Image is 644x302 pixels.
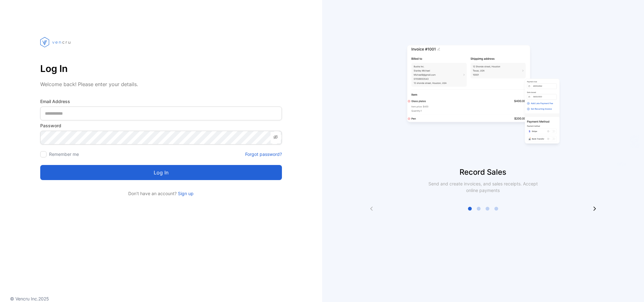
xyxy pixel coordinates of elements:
p: Welcome back! Please enter your details. [40,80,282,88]
img: vencru logo [40,25,72,59]
a: Sign up [177,191,194,196]
label: Email Address [40,98,282,105]
p: Don't have an account? [40,190,282,197]
p: Send and create invoices, and sales receipts. Accept online payments [423,180,543,194]
label: Remember me [49,151,79,157]
p: Log In [40,61,282,76]
button: Log in [40,165,282,180]
img: slider image [405,25,562,167]
label: Password [40,122,282,129]
a: Forgot password? [245,151,282,157]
